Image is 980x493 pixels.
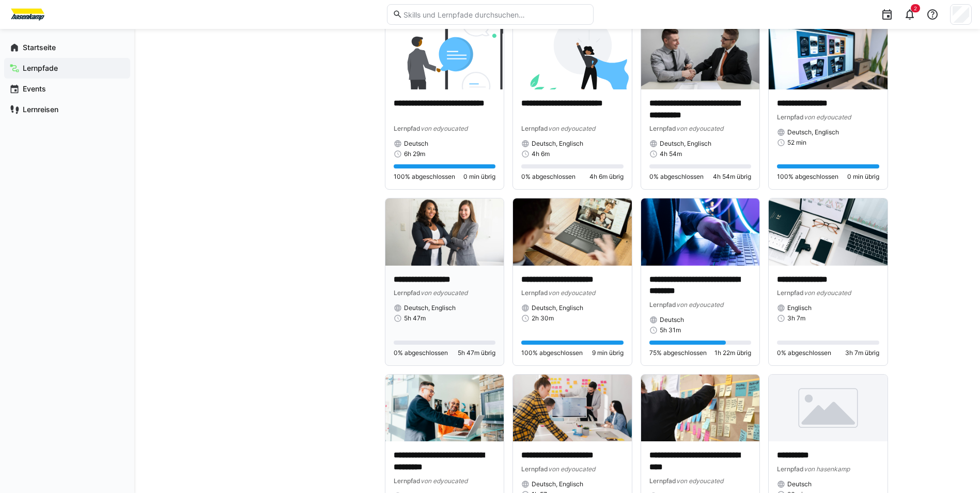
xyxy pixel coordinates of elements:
[385,23,504,89] img: image
[592,349,624,357] span: 9 min übrig
[513,23,632,89] img: image
[463,173,495,181] span: 0 min übrig
[394,477,421,485] span: Lernpfad
[513,198,632,265] img: image
[649,301,676,309] span: Lernpfad
[394,349,448,357] span: 0% abgeschlossen
[777,465,804,473] span: Lernpfad
[660,316,684,324] span: Deutsch
[845,349,879,357] span: 3h 7m übrig
[777,173,838,181] span: 100% abgeschlossen
[769,23,888,89] img: image
[649,173,704,181] span: 0% abgeschlossen
[676,125,723,132] span: von edyoucated
[660,326,681,334] span: 5h 31m
[532,150,550,158] span: 4h 6m
[394,173,455,181] span: 100% abgeschlossen
[649,477,676,485] span: Lernpfad
[404,304,456,312] span: Deutsch, Englisch
[649,125,676,132] span: Lernpfad
[532,314,554,322] span: 2h 30m
[521,125,548,132] span: Lernpfad
[660,140,711,148] span: Deutsch, Englisch
[548,465,595,473] span: von edyoucated
[676,301,723,309] span: von edyoucated
[676,477,723,485] span: von edyoucated
[404,314,426,322] span: 5h 47m
[641,375,760,441] img: image
[787,304,812,312] span: Englisch
[402,10,587,19] input: Skills und Lernpfade durchsuchen…
[532,140,583,148] span: Deutsch, Englisch
[787,480,812,488] span: Deutsch
[421,289,468,297] span: von edyoucated
[787,138,806,147] span: 52 min
[914,5,917,11] span: 2
[804,289,851,297] span: von edyoucated
[385,198,504,265] img: image
[713,173,751,181] span: 4h 54m übrig
[548,289,595,297] span: von edyoucated
[847,173,879,181] span: 0 min übrig
[649,349,707,357] span: 75% abgeschlossen
[513,375,632,441] img: image
[787,128,839,136] span: Deutsch, Englisch
[660,150,682,158] span: 4h 54m
[421,125,468,132] span: von edyoucated
[589,173,624,181] span: 4h 6m übrig
[777,113,804,121] span: Lernpfad
[421,477,468,485] span: von edyoucated
[777,289,804,297] span: Lernpfad
[769,198,888,265] img: image
[394,289,421,297] span: Lernpfad
[787,314,805,322] span: 3h 7m
[404,140,428,148] span: Deutsch
[458,349,495,357] span: 5h 47m übrig
[521,465,548,473] span: Lernpfad
[385,375,504,441] img: image
[532,480,583,488] span: Deutsch, Englisch
[521,173,575,181] span: 0% abgeschlossen
[404,150,425,158] span: 6h 29m
[641,23,760,89] img: image
[394,125,421,132] span: Lernpfad
[521,289,548,297] span: Lernpfad
[641,198,760,265] img: image
[548,125,595,132] span: von edyoucated
[804,113,851,121] span: von edyoucated
[714,349,751,357] span: 1h 22m übrig
[804,465,850,473] span: von hasenkamp
[532,304,583,312] span: Deutsch, Englisch
[521,349,583,357] span: 100% abgeschlossen
[777,349,831,357] span: 0% abgeschlossen
[769,375,888,441] img: image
